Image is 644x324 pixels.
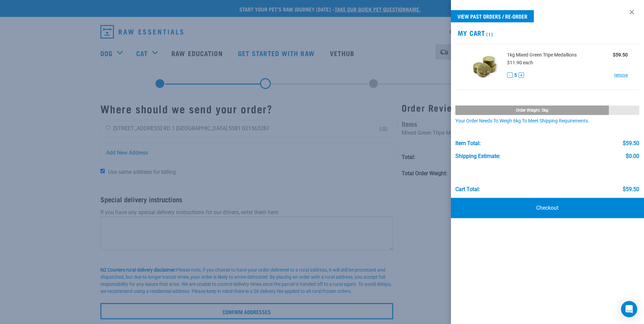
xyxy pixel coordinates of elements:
[507,72,512,78] button: -
[455,153,500,159] div: Shipping Estimate:
[613,52,628,57] strong: $59.50
[623,140,639,146] div: $59.50
[467,49,502,84] img: Mixed Green Tripe Medallions
[455,140,481,146] div: Item Total:
[507,51,577,59] span: 1kg Mixed Green Tripe Medallions
[455,118,639,124] div: Your order needs to weigh 6kg to meet shipping requirements.
[485,33,493,35] span: (1)
[623,186,639,192] div: $59.50
[507,60,533,65] span: $11.90 each
[455,186,480,192] div: Cart total:
[455,106,609,115] div: Order weight: 5kg
[514,72,517,79] span: 5
[626,153,639,159] div: $0.00
[621,301,637,317] div: Open Intercom Messenger
[451,10,534,22] a: View past orders / re-order
[519,72,524,78] button: +
[614,72,628,78] a: remove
